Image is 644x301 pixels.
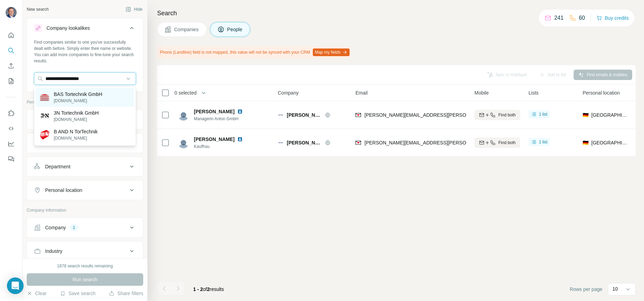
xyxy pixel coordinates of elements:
[6,107,17,119] button: Use Surfe on LinkedIn
[27,111,143,128] button: Job title
[194,136,234,142] span: [PERSON_NAME]
[194,116,251,122] span: Managerin Anton GmbH
[6,60,17,72] button: Enrich CSV
[6,75,17,87] button: My lists
[474,110,520,120] button: Find both
[591,139,628,146] span: [GEOGRAPHIC_DATA]
[539,111,548,117] span: 1 list
[596,13,629,23] button: Buy credits
[54,116,99,123] p: [DOMAIN_NAME]
[539,139,548,145] span: 1 list
[193,286,203,292] span: 1 - 2
[237,109,243,114] img: LinkedIn logo
[54,135,98,141] p: [DOMAIN_NAME]
[46,25,90,32] div: Company lookalikes
[45,163,70,170] div: Department
[27,182,143,198] button: Personal location
[194,109,234,114] span: [PERSON_NAME]
[54,109,99,116] p: 3N Tortechnik GmbH
[54,128,98,135] p: B AND N TorTechnik
[157,8,636,18] h4: Search
[27,207,143,213] p: Company information
[313,48,350,56] button: Map my fields
[45,248,62,255] div: Industry
[583,89,620,96] span: Personal location
[355,89,368,96] span: Email
[7,277,24,294] div: Open Intercom Messenger
[203,286,207,292] span: of
[278,89,299,96] span: Company
[27,243,143,259] button: Industry
[27,135,143,151] button: Seniority
[45,224,66,231] div: Company
[27,158,143,175] button: Department
[287,112,321,118] span: [PERSON_NAME]
[57,263,113,269] div: 1878 search results remaining
[27,20,143,39] button: Company lookalikes
[6,153,17,165] button: Feedback
[579,14,585,22] p: 60
[207,286,210,292] span: 2
[474,138,520,148] button: Find both
[570,286,602,293] span: Rows per page
[278,112,283,118] img: Logo of Anton
[6,29,17,42] button: Quick start
[54,91,102,98] p: BAS Tortechnik GmbH
[474,89,489,96] span: Mobile
[612,285,618,292] p: 10
[6,122,17,135] button: Use Surfe API
[194,143,251,150] span: Kauffrau
[27,219,143,236] button: Company1
[157,46,351,58] div: Phone (Landline) field is not mapped, this value will not be synced with your CRM
[178,109,189,121] img: Avatar
[178,137,189,148] img: Avatar
[498,140,516,146] span: Find both
[174,89,197,96] span: 0 selected
[287,139,321,146] span: [PERSON_NAME]
[6,138,17,150] button: Dashboard
[40,130,50,140] img: B AND N TorTechnik
[355,112,361,118] img: provider findymail logo
[278,140,283,145] img: Logo of Anton
[174,26,199,33] span: Companies
[498,112,516,118] span: Find both
[237,136,243,142] img: LinkedIn logo
[583,112,589,118] span: 🇩🇪
[554,14,564,22] p: 241
[529,89,539,96] span: Lists
[583,139,589,146] span: 🇩🇪
[193,286,224,292] span: results
[364,112,527,118] span: [PERSON_NAME][EMAIL_ADDRESS][PERSON_NAME][DOMAIN_NAME]
[54,98,102,104] p: [DOMAIN_NAME]
[364,140,527,145] span: [PERSON_NAME][EMAIL_ADDRESS][PERSON_NAME][DOMAIN_NAME]
[40,92,50,102] img: BAS Tortechnik GmbH
[40,111,50,121] img: 3N Tortechnik GmbH
[6,7,17,18] img: Avatar
[6,44,17,57] button: Search
[355,139,361,146] img: provider findymail logo
[34,39,136,64] div: Find companies similar to one you've successfully dealt with before. Simply enter their name or w...
[591,112,628,118] span: [GEOGRAPHIC_DATA]
[121,4,147,15] button: Hide
[109,290,143,297] button: Share filters
[60,290,95,297] button: Save search
[45,187,82,194] div: Personal location
[227,26,243,33] span: People
[27,290,46,297] button: Clear
[27,6,49,12] div: New search
[27,99,143,105] p: Personal information
[70,224,78,231] div: 1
